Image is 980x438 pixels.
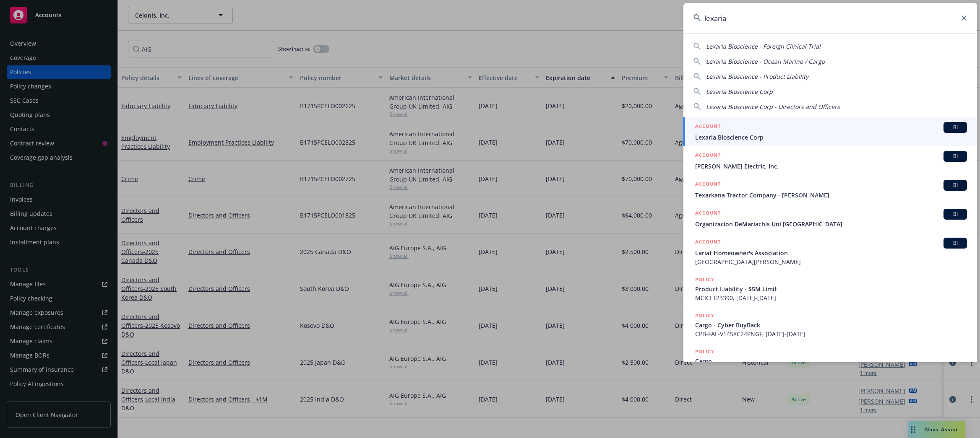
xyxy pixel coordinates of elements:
[947,210,964,218] span: BI
[706,73,808,80] span: Lexaria Bioscience - Product Liability
[695,162,967,171] span: [PERSON_NAME] Electric, Inc.
[683,3,977,33] input: Search...
[695,311,714,320] h5: POLICY
[947,153,964,160] span: BI
[695,347,714,356] h5: POLICY
[695,275,714,284] h5: POLICY
[695,321,967,329] span: Cargo - Cyber BuyBack
[695,357,967,365] span: Cargo
[683,307,977,343] a: POLICYCargo - Cyber BuyBackCPB-FAL-V14SXC24PNGF, [DATE]-[DATE]
[706,57,825,65] span: Lexaria Bioscience - Ocean Marine / Cargo
[695,209,721,219] h5: ACCOUNT
[683,233,977,271] a: ACCOUNTBILariat Homeowner's Association[GEOGRAPHIC_DATA][PERSON_NAME]
[695,249,967,257] span: Lariat Homeowner's Association
[947,239,964,247] span: BI
[695,285,967,293] span: Product Liability - $5M Limit
[683,175,977,204] a: ACCOUNTBITexarkana Tractor Company - [PERSON_NAME]
[695,191,967,200] span: Texarkana Tractor Company - [PERSON_NAME]
[683,117,977,146] a: ACCOUNTBILexaria Bioscience Corp
[695,329,967,338] span: CPB-FAL-V14SXC24PNGF, [DATE]-[DATE]
[683,271,977,307] a: POLICYProduct Liability - $5M LimitMCICLT23390, [DATE]-[DATE]
[695,257,967,266] span: [GEOGRAPHIC_DATA][PERSON_NAME]
[706,88,773,96] span: Lexaria Bioscience Corp
[695,293,967,302] span: MCICLT23390, [DATE]-[DATE]
[683,146,977,175] a: ACCOUNTBI[PERSON_NAME] Electric, Inc.
[947,124,964,131] span: BI
[695,122,721,132] h5: ACCOUNT
[695,220,967,228] span: Organizacion DeMariachis Uni [GEOGRAPHIC_DATA]
[695,151,721,161] h5: ACCOUNT
[706,42,821,50] span: Lexaria Bioscience - Foreign Clinical Trial
[695,238,721,248] h5: ACCOUNT
[695,180,721,190] h5: ACCOUNT
[706,103,840,111] span: Lexaria Bioscience Corp - Directors and Officers
[947,181,964,189] span: BI
[683,204,977,233] a: ACCOUNTBIOrganizacion DeMariachis Uni [GEOGRAPHIC_DATA]
[683,343,977,379] a: POLICYCargo
[695,133,967,142] span: Lexaria Bioscience Corp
